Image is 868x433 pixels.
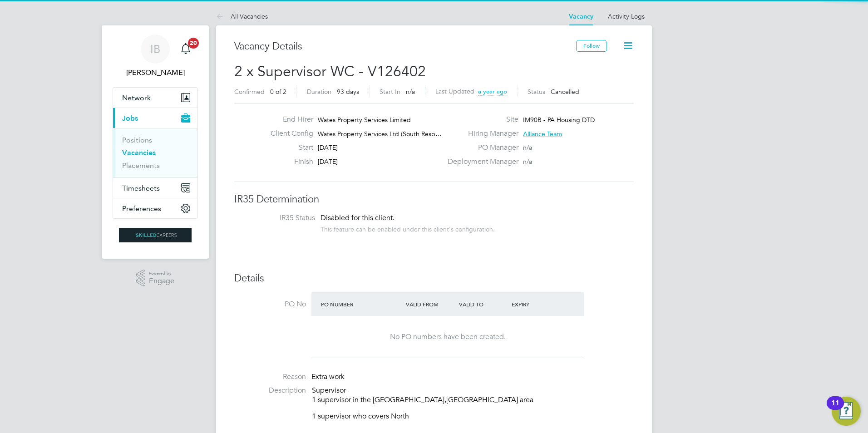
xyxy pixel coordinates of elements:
[234,272,634,285] h3: Details
[234,386,306,395] label: Description
[478,88,507,95] span: a year ago
[122,184,160,192] span: Timesheets
[831,403,839,415] div: 11
[234,40,576,53] h3: Vacancy Details
[113,34,198,78] a: IB[PERSON_NAME]
[832,397,861,426] button: Open Resource Center, 11 new notifications
[102,25,209,259] nav: Main navigation
[435,87,474,95] label: Last Updated
[122,148,156,157] a: Vacancies
[270,88,286,96] span: 0 of 2
[216,12,268,20] a: All Vacancies
[263,157,313,167] label: Finish
[442,115,518,124] label: Site
[149,277,174,285] span: Engage
[122,204,161,213] span: Preferences
[380,88,400,96] label: Start In
[113,228,198,242] a: Go to home page
[319,296,404,312] div: PO Number
[318,116,411,124] span: Wates Property Services Limited
[442,157,518,167] label: Deployment Manager
[312,412,634,421] p: 1 supervisor who covers North
[318,130,442,138] span: Wates Property Services Ltd (South Resp…
[234,372,306,382] label: Reason
[523,143,532,152] span: n/a
[234,193,634,206] h3: IR35 Determination
[523,130,562,138] span: Alliance Team
[442,143,518,153] label: PO Manager
[234,88,265,96] label: Confirmed
[551,88,579,96] span: Cancelled
[608,12,645,20] a: Activity Logs
[113,108,197,128] button: Jobs
[113,128,197,177] div: Jobs
[122,114,138,123] span: Jobs
[321,213,395,222] span: Disabled for this client.
[337,88,359,96] span: 93 days
[321,332,575,342] div: No PO numbers have been created.
[312,386,634,405] p: Supervisor 1 supervisor in the [GEOGRAPHIC_DATA],[GEOGRAPHIC_DATA] area
[136,270,175,287] a: Powered byEngage
[307,88,331,96] label: Duration
[523,116,595,124] span: IM90B - PA Housing DTD
[569,13,593,20] a: Vacancy
[528,88,545,96] label: Status
[113,88,197,108] button: Network
[113,198,197,218] button: Preferences
[113,178,197,198] button: Timesheets
[263,129,313,138] label: Client Config
[457,296,510,312] div: Valid To
[149,270,174,277] span: Powered by
[113,67,198,78] span: Isabelle Blackhall
[122,136,152,144] a: Positions
[263,115,313,124] label: End Hirer
[243,213,315,223] label: IR35 Status
[234,300,306,309] label: PO No
[442,129,518,138] label: Hiring Manager
[177,34,195,64] a: 20
[523,157,532,166] span: n/a
[311,372,345,381] span: Extra work
[119,228,192,242] img: skilledcareers-logo-retina.png
[318,157,338,166] span: [DATE]
[509,296,562,312] div: Expiry
[318,143,338,152] span: [DATE]
[321,223,495,233] div: This feature can be enabled under this client's configuration.
[122,93,151,102] span: Network
[234,63,426,80] span: 2 x Supervisor WC - V126402
[150,43,160,55] span: IB
[263,143,313,153] label: Start
[406,88,415,96] span: n/a
[404,296,457,312] div: Valid From
[188,38,199,49] span: 20
[122,161,160,170] a: Placements
[576,40,607,52] button: Follow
